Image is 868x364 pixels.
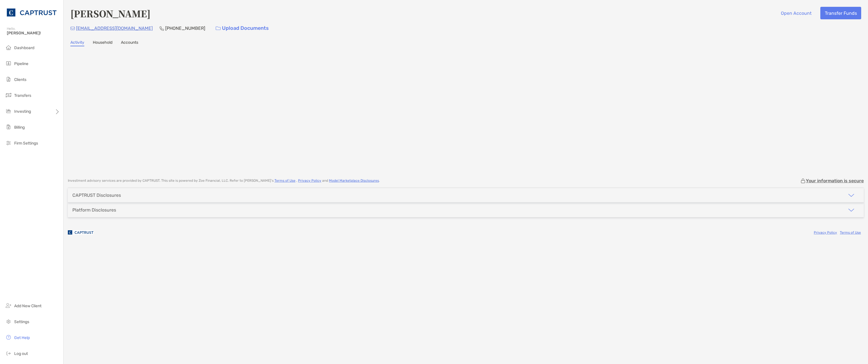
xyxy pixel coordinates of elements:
span: Dashboard [14,45,34,50]
span: Settings [14,319,29,324]
button: Open Account [776,7,816,19]
img: Email Icon [70,27,75,30]
button: Transfer Funds [820,7,861,19]
img: clients icon [5,76,12,83]
span: Firm Settings [14,141,38,146]
span: Transfers [14,93,31,98]
span: Add New Client [14,304,41,308]
img: get-help icon [5,334,12,341]
a: Privacy Policy [298,179,321,183]
a: Activity [70,40,84,46]
img: pipeline icon [5,60,12,67]
span: [PERSON_NAME]! [7,31,60,35]
img: dashboard icon [5,44,12,51]
div: CAPTRUST Disclosures [72,193,121,198]
img: icon arrow [848,207,855,214]
span: Get Help [14,335,30,340]
a: Privacy Policy [814,231,837,235]
img: company logo [68,226,93,239]
h4: [PERSON_NAME] [70,7,150,20]
p: [EMAIL_ADDRESS][DOMAIN_NAME] [76,25,153,32]
a: Model Marketplace Disclosures [329,179,379,183]
span: Billing [14,125,25,130]
img: CAPTRUST Logo [7,2,56,23]
img: add_new_client icon [5,302,12,309]
a: Household [93,40,112,46]
span: Log out [14,351,28,356]
p: Investment advisory services are provided by CAPTRUST . This site is powered by Zoe Financial, LL... [68,179,380,183]
img: logout icon [5,350,12,357]
div: Platform Disclosures [72,207,116,213]
img: button icon [216,26,221,30]
span: Clients [14,77,26,82]
a: Accounts [121,40,138,46]
a: Upload Documents [212,22,272,34]
img: transfers icon [5,92,12,99]
span: Pipeline [14,61,28,66]
img: firm-settings icon [5,139,12,146]
p: Your information is secure [806,178,864,183]
img: investing icon [5,108,12,114]
a: Terms of Use [274,179,295,183]
img: icon arrow [848,192,855,199]
img: settings icon [5,318,12,325]
span: Investing [14,109,31,114]
a: Terms of Use [840,231,861,235]
img: billing icon [5,124,12,130]
img: Phone Icon [160,26,164,31]
p: [PHONE_NUMBER] [165,25,205,32]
